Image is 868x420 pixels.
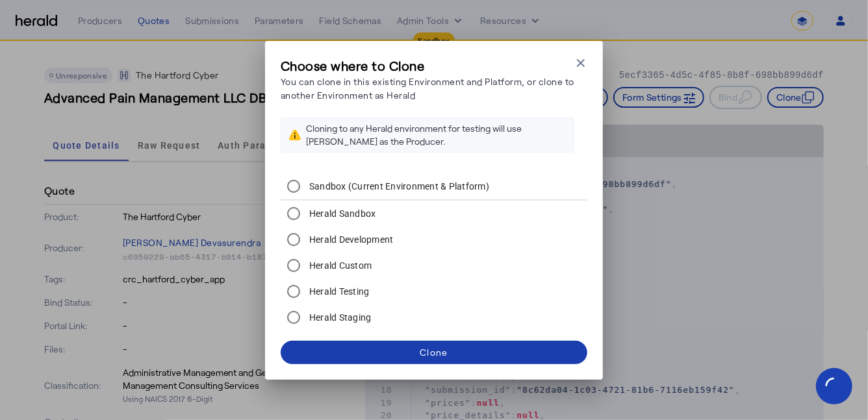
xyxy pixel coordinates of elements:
[307,207,376,220] label: Herald Sandbox
[420,345,448,359] div: Clone
[307,259,372,272] label: Herald Custom
[307,285,370,298] label: Herald Testing
[307,233,394,246] label: Herald Development
[307,180,489,193] label: Sandbox (Current Environment & Platform)
[281,75,574,102] p: You can clone in this existing Environment and Platform, or clone to another Environment as Herald
[281,341,587,364] button: Clone
[307,311,372,324] label: Herald Staging
[306,122,566,148] div: Cloning to any Herald environment for testing will use [PERSON_NAME] as the Producer.
[281,56,574,75] h3: Choose where to Clone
